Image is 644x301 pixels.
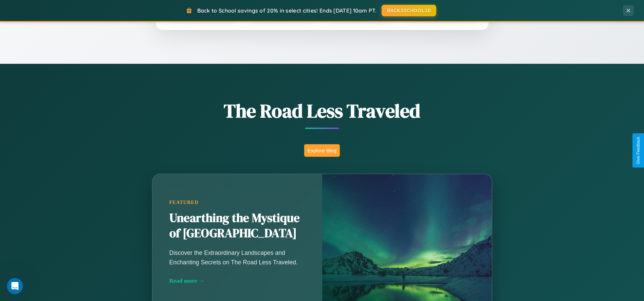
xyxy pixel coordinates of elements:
[118,98,526,124] h1: The Road Less Traveled
[304,144,340,157] button: Explore Blog
[197,7,376,14] span: Back to School savings of 20% in select cities! Ends [DATE] 10am PT.
[636,137,641,164] div: Give Feedback
[169,210,305,242] h2: Unearthing the Mystique of [GEOGRAPHIC_DATA]
[7,278,23,294] iframe: Intercom live chat
[382,5,436,16] button: BACK2SCHOOL20
[169,248,305,267] p: Discover the Extraordinary Landscapes and Enchanting Secrets on The Road Less Traveled.
[169,200,305,205] div: Featured
[169,277,305,284] div: Read more →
